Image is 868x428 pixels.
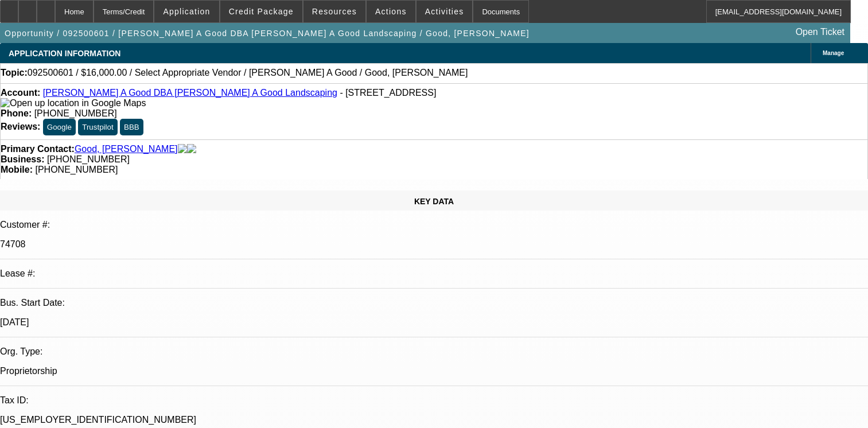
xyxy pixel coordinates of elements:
span: [PHONE_NUMBER] [34,108,117,118]
strong: Primary Contact: [1,144,75,154]
span: Resources [312,7,357,16]
img: Open up location in Google Maps [1,98,146,108]
a: [PERSON_NAME] A Good DBA [PERSON_NAME] A Good Landscaping [43,88,337,98]
a: Good, [PERSON_NAME] [75,144,178,154]
button: BBB [120,119,143,135]
span: [PHONE_NUMBER] [47,154,130,164]
span: Credit Package [229,7,294,16]
span: KEY DATA [414,197,454,206]
button: Application [154,1,219,22]
span: [PHONE_NUMBER] [35,165,118,174]
img: facebook-icon.png [178,144,187,154]
strong: Account: [1,88,40,98]
span: Opportunity / 092500601 / [PERSON_NAME] A Good DBA [PERSON_NAME] A Good Landscaping / Good, [PERS... [5,29,530,38]
span: 092500601 / $16,000.00 / Select Appropriate Vendor / [PERSON_NAME] A Good / Good, [PERSON_NAME] [28,68,468,78]
button: Trustpilot [78,119,117,135]
img: linkedin-icon.png [187,144,196,154]
strong: Phone: [1,108,32,118]
a: View Google Maps [1,98,146,108]
button: Activities [417,1,473,22]
button: Credit Package [220,1,302,22]
a: Open Ticket [791,22,849,42]
button: Actions [367,1,415,22]
span: Manage [823,50,844,56]
span: APPLICATION INFORMATION [9,49,120,58]
span: - [STREET_ADDRESS] [340,88,436,98]
button: Resources [303,1,365,22]
span: Application [163,7,210,16]
strong: Mobile: [1,165,33,174]
strong: Topic: [1,68,28,78]
span: Activities [425,7,464,16]
span: Actions [375,7,407,16]
strong: Business: [1,154,44,164]
button: Google [43,119,76,135]
strong: Reviews: [1,122,40,131]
